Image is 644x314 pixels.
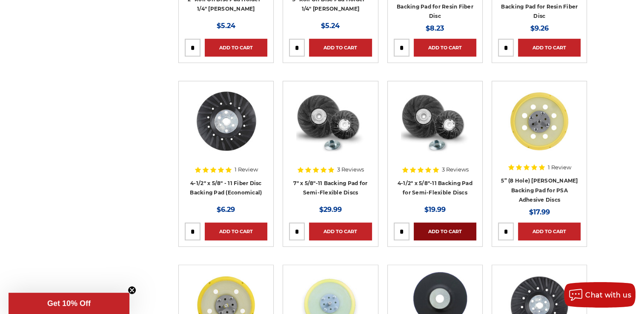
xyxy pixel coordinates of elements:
span: 1 Review [548,165,571,170]
a: Add to Cart [309,39,372,57]
span: $5.24 [217,22,235,30]
span: $19.99 [424,206,446,214]
a: 4-1/2" x 5/8"-11 Backing Pad for Semi-Flexible Discs [394,87,476,170]
a: Add to Cart [205,39,267,57]
span: $9.26 [530,24,549,32]
span: $5.24 [321,22,340,30]
a: 7" x 5/8"-11 Backing Pad for Semi-Flexible Discs [289,87,372,170]
a: 5” (8 Hole) DA Sander Backing Pad for PSA Adhesive Discs [498,87,581,170]
a: 4-1/2" x 5/8"-11 Backing Pad for Semi-Flexible Discs [398,180,472,196]
span: $17.99 [529,208,550,216]
span: 3 Reviews [442,167,469,172]
a: Add to Cart [205,223,267,240]
span: 3 Reviews [337,167,364,172]
span: 1 Review [235,167,258,172]
span: $6.29 [217,206,235,214]
a: Add to Cart [414,39,476,57]
span: Chat with us [585,291,631,299]
a: Add to Cart [309,223,372,240]
div: Get 10% OffClose teaser [9,293,129,314]
a: Add to Cart [518,223,581,240]
a: 5” (8 Hole) [PERSON_NAME] Backing Pad for PSA Adhesive Discs [501,177,578,203]
span: Get 10% Off [47,299,91,308]
button: Chat with us [564,282,635,308]
a: 7" x 5/8"-11 Backing Pad for Semi-Flexible Discs [293,180,367,196]
img: 7" x 5/8"-11 Backing Pad for Semi-Flexible Discs [296,87,364,155]
a: Add to Cart [518,39,581,57]
a: 4-1/2" x 5/8" - 11 Fiber Disc Backing Pad (Economical) [190,180,262,196]
img: 5” (8 Hole) DA Sander Backing Pad for PSA Adhesive Discs [505,87,573,155]
img: 4-1/2" x 5/8"-11 Backing Pad for Semi-Flexible Discs [401,87,469,155]
a: Add to Cart [414,223,476,240]
a: Resin disc backing pad measuring 4 1/2 inches, an essential grinder accessory from Empire Abrasives [185,87,267,170]
span: $8.23 [426,24,444,32]
button: Close teaser [128,286,136,294]
img: Resin disc backing pad measuring 4 1/2 inches, an essential grinder accessory from Empire Abrasives [192,87,260,155]
span: $29.99 [319,206,342,214]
